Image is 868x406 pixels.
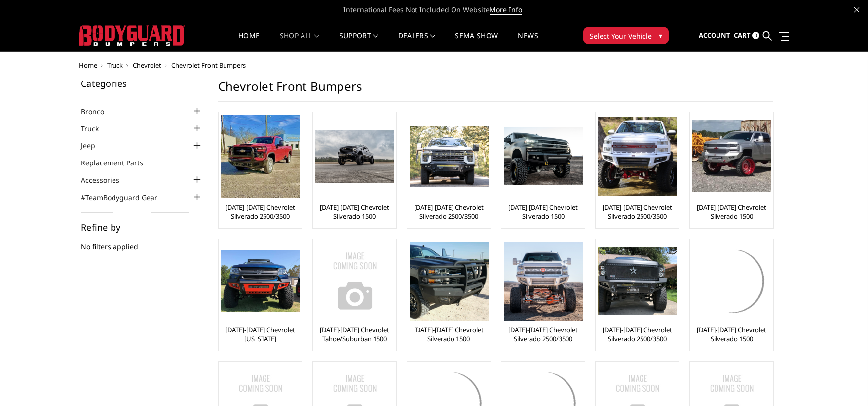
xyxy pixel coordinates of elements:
a: [DATE]-[DATE] Chevrolet Silverado 2500/3500 [221,203,300,221]
a: [DATE]-[DATE] Chevrolet Silverado 2500/3500 [598,325,677,343]
a: Account [699,22,730,49]
span: Cart [734,31,751,40]
a: [DATE]-[DATE] Chevrolet Silverado 1500 [692,325,771,343]
a: [DATE]-[DATE] Chevrolet Silverado 1500 [692,203,771,221]
a: [DATE]-[DATE] Chevrolet [US_STATE] [221,325,300,343]
a: [DATE]-[DATE] Chevrolet Silverado 2500/3500 [410,203,488,221]
a: Jeep [81,140,108,151]
a: #TeamBodyguard Gear [81,192,170,203]
a: [DATE]-[DATE] Chevrolet Silverado 1500 [315,203,394,221]
a: [DATE]-[DATE] Chevrolet Silverado 2500/3500 [598,203,677,221]
a: Truck [107,61,123,70]
img: No Image [315,242,394,321]
a: Support [340,32,378,51]
h5: Categories [81,79,203,88]
span: Select Your Vehicle [590,31,652,41]
span: Account [699,31,730,40]
a: shop all [280,32,320,51]
a: [DATE]-[DATE] Chevrolet Silverado 2500/3500 [504,325,582,343]
div: No filters applied [81,223,203,262]
a: Replacement Parts [81,158,155,168]
a: [DATE]-[DATE] Chevrolet Silverado 1500 [504,203,582,221]
a: Home [79,61,97,70]
h1: Chevrolet Front Bumpers [218,79,773,102]
a: [DATE]-[DATE] Chevrolet Tahoe/Suburban 1500 [315,325,394,343]
a: Chevrolet [133,61,161,70]
a: Dealers [398,32,436,51]
a: Accessories [81,175,132,185]
span: 0 [752,32,759,39]
a: Bronco [81,106,116,117]
span: Chevrolet Front Bumpers [171,61,246,70]
span: ▾ [659,30,662,41]
h5: Refine by [81,223,203,232]
a: SEMA Show [455,32,498,51]
a: Truck [81,123,111,134]
a: Home [238,32,260,51]
a: More Info [490,5,522,15]
button: Select Your Vehicle [583,27,669,44]
a: News [518,32,538,51]
a: Cart 0 [734,22,759,49]
img: BODYGUARD BUMPERS [79,25,185,46]
a: [DATE]-[DATE] Chevrolet Silverado 1500 [410,325,488,343]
